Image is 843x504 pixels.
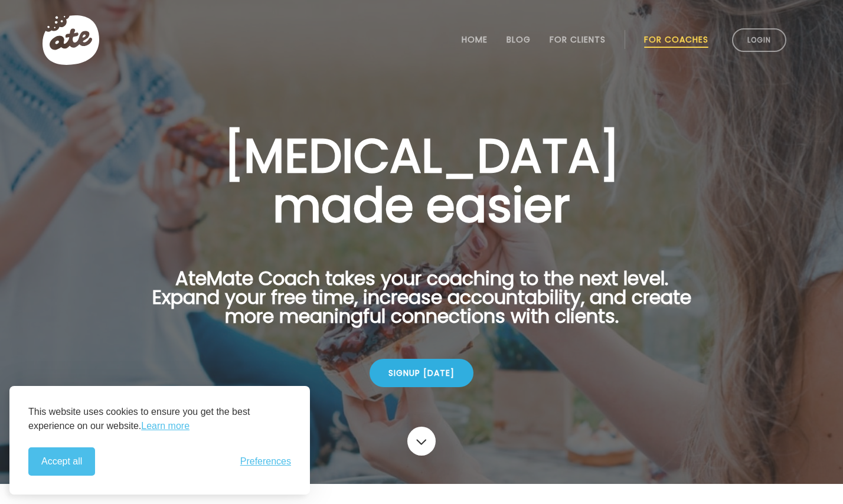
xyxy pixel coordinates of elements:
[141,419,189,433] a: Learn more
[644,35,708,44] a: For Coaches
[28,447,95,476] button: Accept all cookies
[550,35,606,44] a: For Clients
[370,359,473,387] div: Signup [DATE]
[462,35,488,44] a: Home
[133,269,710,340] p: AteMate Coach takes your coaching to the next level. Expand your free time, increase accountabili...
[240,456,291,467] button: Toggle preferences
[240,456,291,467] span: Preferences
[732,28,786,52] a: Login
[133,131,710,230] h1: [MEDICAL_DATA] made easier
[507,35,531,44] a: Blog
[28,405,291,433] p: This website uses cookies to ensure you get the best experience on our website.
